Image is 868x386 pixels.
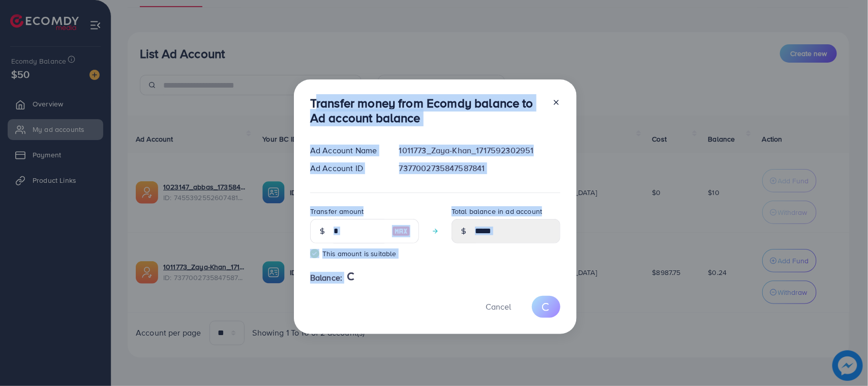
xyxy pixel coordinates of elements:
[473,296,524,318] button: Cancel
[391,145,568,156] div: 1011773_Zaya-Khan_1717592302951
[310,249,319,258] img: guide
[302,145,391,156] div: Ad Account Name
[310,249,419,259] small: This amount is suitable
[310,272,342,284] span: Balance:
[452,206,542,216] label: Total balance in ad account
[391,162,568,174] div: 7377002735847587841
[310,96,544,125] h3: Transfer money from Ecomdy balance to Ad account balance
[302,162,391,174] div: Ad Account ID
[486,301,511,312] span: Cancel
[392,225,410,237] img: image
[310,206,364,216] label: Transfer amount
